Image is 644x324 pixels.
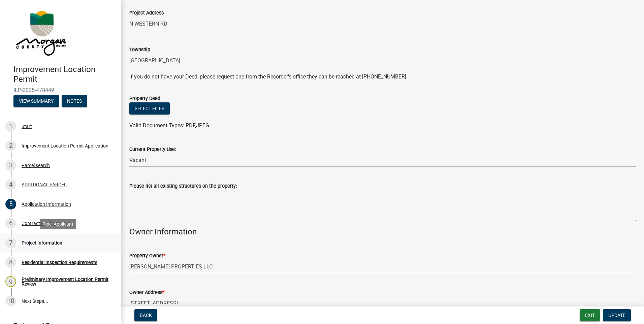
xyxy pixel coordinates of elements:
[5,218,16,229] div: 6
[22,277,110,286] div: Preliminary Improvement Location Permit Review
[5,140,16,151] div: 2
[22,182,67,187] div: ADDITIONAL PARCEL
[22,221,70,226] div: Contractor Information
[13,65,116,84] h4: Improvement Location Permit
[62,95,87,107] button: Notes
[22,124,32,129] div: Start
[22,143,108,148] div: Improvement Location Permit Application
[129,254,165,258] label: Property Owner
[580,309,600,321] button: Exit
[5,237,16,248] div: 7
[13,95,59,107] button: View Summary
[5,199,16,209] div: 5
[129,227,636,237] h4: Owner Information
[129,290,164,295] label: Owner Address
[129,11,164,15] label: Project Address
[5,179,16,190] div: 4
[129,184,237,189] label: Please list all existing structures on the property:
[5,276,16,287] div: 9
[608,313,625,318] span: Update
[5,160,16,171] div: 3
[129,73,636,81] p: If you do not have your Deed, please request one from the Recorder's office they can be reached a...
[134,309,157,321] button: Back
[5,121,16,132] div: 1
[22,202,71,206] div: Application Information
[129,96,160,101] label: Property Deed
[129,102,170,115] button: Select files
[22,240,62,245] div: Project Information
[13,99,59,104] wm-modal-confirm: Summary
[40,219,76,229] div: Role: Applicant
[129,122,209,129] span: Valid Document Types: PDF,JPEG
[5,296,16,306] div: 10
[22,163,50,168] div: Parcel search
[13,87,108,93] span: ILP-2025-478449
[129,147,176,152] label: Current Property Use:
[603,309,631,321] button: Update
[13,7,68,58] img: Morgan County, Indiana
[22,260,97,265] div: Residential Inspection Requirements
[129,47,150,52] label: Township
[62,99,87,104] wm-modal-confirm: Notes
[5,257,16,268] div: 8
[140,313,152,318] span: Back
